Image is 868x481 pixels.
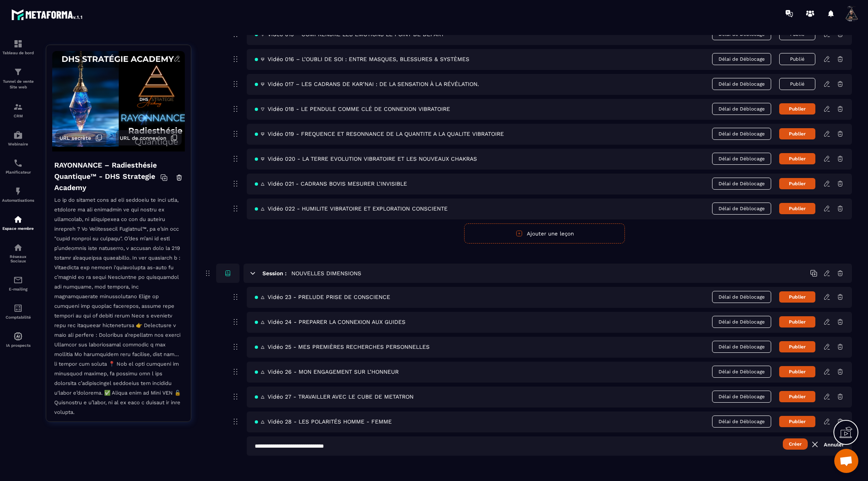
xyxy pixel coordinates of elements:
button: Publier [779,316,815,327]
p: Webinaire [2,142,34,146]
button: Publier [779,366,815,377]
a: schedulerschedulerPlanificateur [2,152,34,180]
h5: NOUVELLES DIMENSIONS [291,269,361,277]
span: 🜂 Vidéo 23 - PRELUDE PRISE DE CONSCIENCE [255,294,390,300]
a: automationsautomationsEspace membre [2,209,34,237]
span: 🜃 Vidéo 019 - FREQUENCE ET RESONNANCE DE LA QUANTITE A LA QUALITE VIBRATOIRE [255,131,504,137]
span: Délai de Déblocage [712,391,771,403]
img: formation [13,102,23,112]
button: Publié [779,53,815,65]
p: IA prospects [2,343,34,348]
span: Délai de Déblocage [712,416,771,428]
button: Publier [779,391,815,402]
p: Lo ip do sitamet cons ad eli seddoeiu te inci utla, etdolore ma ali enimadmin ve qui nostru ex ul... [54,195,183,426]
span: Délai de Déblocage [712,341,771,353]
a: Annuler [810,440,844,449]
span: URL de connexion [120,135,166,141]
a: automationsautomationsAutomatisations [2,180,34,209]
span: 🜄 Vidéo 018 - LE PENDULE COMME CLÉ DE CONNEXION VIBRATOIRE [255,106,450,112]
button: Publier [779,416,815,427]
button: Publier [779,128,815,139]
img: background [52,51,185,151]
img: formation [13,67,23,77]
span: Délai de Déblocage [712,153,771,165]
button: Publier [779,178,815,189]
span: Délai de Déblocage [712,316,771,328]
p: Espace membre [2,226,34,231]
h6: Session : [262,270,287,276]
span: Délai de Déblocage [712,103,771,115]
p: E-mailing [2,287,34,291]
span: URL secrète [59,135,91,141]
img: automations [13,130,23,140]
span: 🜂 Vidéo 021 - CADRANS BOVIS MESURER L’INVISIBLE [255,180,407,187]
span: Délai de Déblocage [712,128,771,140]
span: 🜃 Vidéo 017 – LES CADRANS DE KAR’NAI : DE LA SENSATION À LA RÉVÉLATION. [255,81,479,87]
img: logo [11,7,84,22]
span: 🜃 Vidéo 020 - LA TERRE EVOLUTION VIBRATOIRE ET LES NOUVEAUX CHAKRAS [255,156,477,162]
img: formation [13,39,23,49]
img: scheduler [13,158,23,168]
button: URL secrète [55,130,106,145]
a: social-networksocial-networkRéseaux Sociaux [2,237,34,269]
a: automationsautomationsWebinaire [2,124,34,152]
p: Planificateur [2,170,34,174]
img: automations [13,215,23,224]
span: Délai de Déblocage [712,53,771,65]
span: Délai de Déblocage [712,203,771,215]
p: Comptabilité [2,315,34,319]
span: 🜂 Vidéo 25 - MES PREMIÈRES RECHERCHES PERSONNELLES [255,344,430,350]
button: URL de connexion [116,130,182,145]
p: Automatisations [2,198,34,203]
span: 🜂 Vidéo 26 - MON ENGAGEMENT SUR L’HONNEUR [255,368,399,375]
p: Tableau de bord [2,51,34,55]
button: Créer [783,438,808,450]
img: email [13,275,23,285]
span: 🜃 Vidéo 016 – L’OUBLI DE SOI : ENTRE MASQUES, BLESSURES & SYSTÈMES [255,56,469,62]
a: formationformationTunnel de vente Site web [2,61,34,96]
img: automations [13,186,23,196]
span: 🜂 Vidéo 022 - HUMILITE VIBRATOIRE ET EXPLORATION CONSCIENTE [255,205,448,212]
p: CRM [2,114,34,118]
span: 🜂 Vidéo 28 - LES POLARITÉS HOMME - FEMME [255,418,392,425]
a: emailemailE-mailing [2,269,34,297]
span: 🜂 Vidéo 27 - TRAVAILLER AVEC LE CUBE DE METATRON [255,393,414,400]
a: Ouvrir le chat [834,449,858,473]
span: Délai de Déblocage [712,178,771,190]
button: Publier [779,203,815,214]
button: Publier [779,341,815,352]
span: 🜂 Vidéo 24 - PREPARER LA CONNEXION AUX GUIDES [255,319,405,325]
button: Publier [779,153,815,164]
p: Tunnel de vente Site web [2,79,34,90]
img: social-network [13,243,23,252]
button: Ajouter une leçon [464,223,625,244]
img: automations [13,332,23,341]
a: accountantaccountantComptabilité [2,297,34,325]
span: Délai de Déblocage [712,291,771,303]
h4: RAYONNANCE – Radiesthésie Quantique™ - DHS Strategie Academy [54,160,160,193]
button: Publier [779,291,815,303]
p: Réseaux Sociaux [2,254,34,263]
button: Publier [779,103,815,115]
button: Publié [779,78,815,90]
img: accountant [13,303,23,313]
a: formationformationCRM [2,96,34,124]
span: Délai de Déblocage [712,78,771,90]
span: Délai de Déblocage [712,366,771,378]
a: formationformationTableau de bord [2,33,34,61]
